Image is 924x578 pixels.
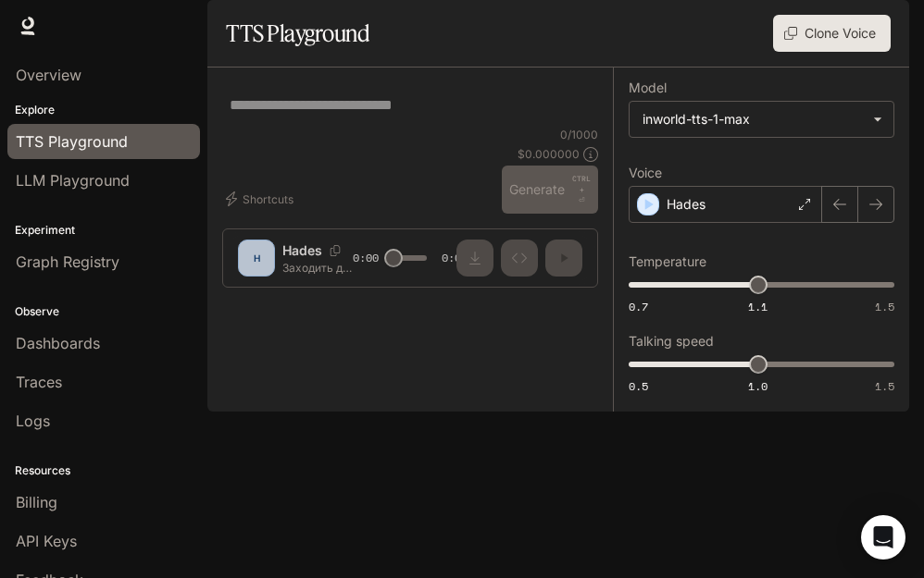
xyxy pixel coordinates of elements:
[560,127,598,142] p: 0 / 1000
[629,166,662,179] p: Voice
[875,299,894,314] span: 1.5
[630,102,893,137] div: inworld-tts-1-max
[748,299,768,314] span: 1.1
[773,15,891,52] button: Clone Voice
[748,378,768,394] span: 1.0
[629,299,648,314] span: 0.7
[222,184,301,214] button: Shortcuts
[643,110,864,129] div: inworld-tts-1-max
[518,146,580,162] p: $ 0.000000
[629,255,706,268] p: Temperature
[861,515,905,560] div: Open Intercom Messenger
[875,378,894,394] span: 1.5
[226,15,369,52] h1: TTS Playground
[629,335,714,348] p: Talking speed
[629,81,667,94] p: Model
[629,378,648,394] span: 0.5
[667,195,705,214] p: Hades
